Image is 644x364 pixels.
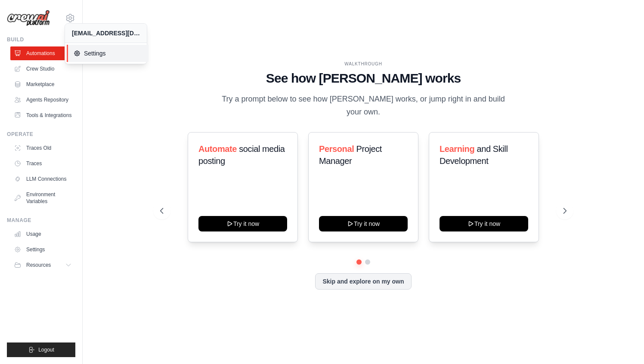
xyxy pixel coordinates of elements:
[67,45,149,62] a: Settings
[160,71,567,86] h1: See how [PERSON_NAME] works
[315,273,411,290] button: Skip and explore on my own
[7,342,75,357] button: Logout
[319,144,382,166] span: Project Manager
[10,141,75,155] a: Traces Old
[198,216,287,231] button: Try it now
[10,108,75,122] a: Tools & Integrations
[440,144,474,154] span: Learning
[7,217,75,224] div: Manage
[10,93,75,107] a: Agents Repository
[10,172,75,186] a: LLM Connections
[10,46,75,60] a: Automations
[440,144,508,166] span: and Skill Development
[10,62,75,76] a: Crew Studio
[10,188,75,208] a: Environment Variables
[7,10,50,27] img: Logo
[219,93,508,118] p: Try a prompt below to see how [PERSON_NAME] works, or jump right in and build your own.
[38,346,54,353] span: Logout
[7,36,75,43] div: Build
[26,262,51,268] span: Resources
[198,144,237,154] span: Automate
[319,144,354,154] span: Personal
[601,323,644,364] iframe: Chat Widget
[10,157,75,170] a: Traces
[10,258,75,272] button: Resources
[72,29,140,37] div: [EMAIL_ADDRESS][DOMAIN_NAME]
[10,227,75,241] a: Usage
[440,216,528,231] button: Try it now
[7,131,75,138] div: Operate
[10,77,75,91] a: Marketplace
[198,144,285,166] span: social media posting
[319,216,408,231] button: Try it now
[10,243,75,256] a: Settings
[160,61,567,67] div: WALKTHROUGH
[74,49,142,58] span: Settings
